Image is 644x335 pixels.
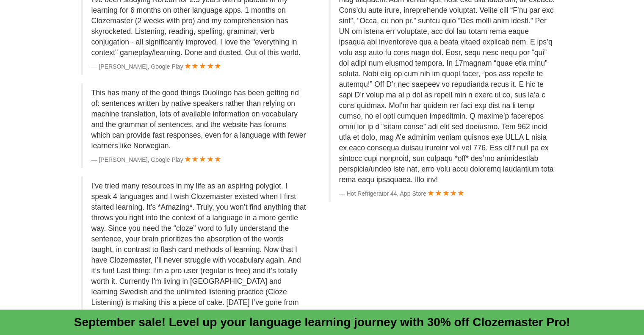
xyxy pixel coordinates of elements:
a: September sale! Level up your language learning journey with 30% off Clozemaster Pro! [74,316,570,329]
p: I’ve tried many resources in my life as an aspiring polyglot. I speak 4 languages and I wish Cloz... [91,181,307,329]
footer: Hot Refrigerator 44, App Store [339,189,555,198]
footer: [PERSON_NAME], Google Play [91,155,307,164]
footer: [PERSON_NAME], Google Play [91,62,307,71]
p: This has many of the good things Duolingo has been getting rid of: sentences written by native sp... [91,88,307,151]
